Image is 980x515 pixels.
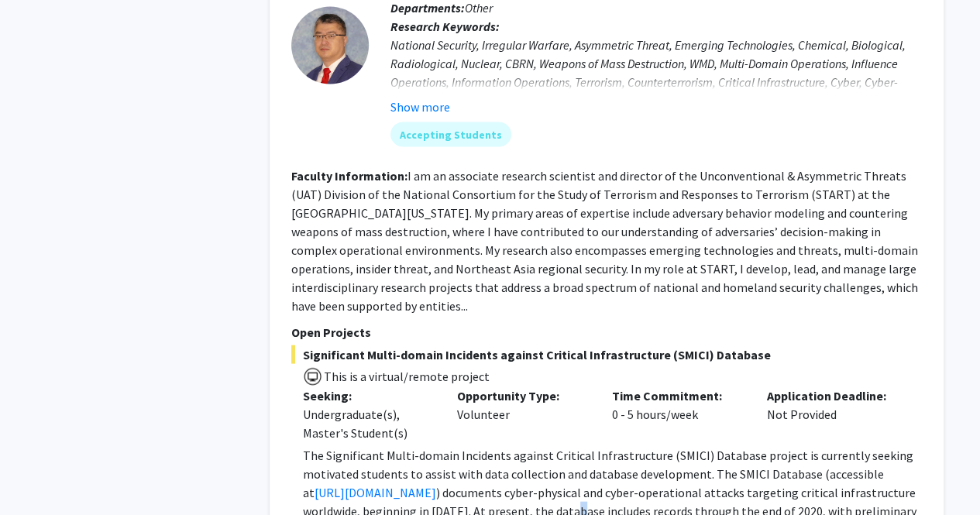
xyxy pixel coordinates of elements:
[12,445,66,503] iframe: Chat
[291,168,918,314] fg-read-more: I am an associate research scientist and director of the Unconventional & Asymmetric Threats (UAT...
[390,19,500,34] b: Research Keywords:
[600,386,755,442] div: 0 - 5 hours/week
[291,323,922,342] p: Open Projects
[390,122,511,147] mat-chip: Accepting Students
[303,405,435,442] div: Undergraduate(s), Master's Student(s)
[315,485,436,500] a: [URL][DOMAIN_NAME]
[390,36,922,110] div: National Security, Irregular Warfare, Asymmetric Threat, Emerging Technologies, Chemical, Biologi...
[291,345,922,364] span: Significant Multi-domain Incidents against Critical Infrastructure (SMICI) Database
[755,386,910,442] div: Not Provided
[291,168,407,184] b: Faculty Information:
[303,386,435,405] p: Seeking:
[457,386,589,405] p: Opportunity Type:
[322,369,490,384] span: This is a virtual/remote project
[445,386,600,442] div: Volunteer
[767,386,899,405] p: Application Deadline:
[390,98,450,116] button: Show more
[612,386,744,405] p: Time Commitment:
